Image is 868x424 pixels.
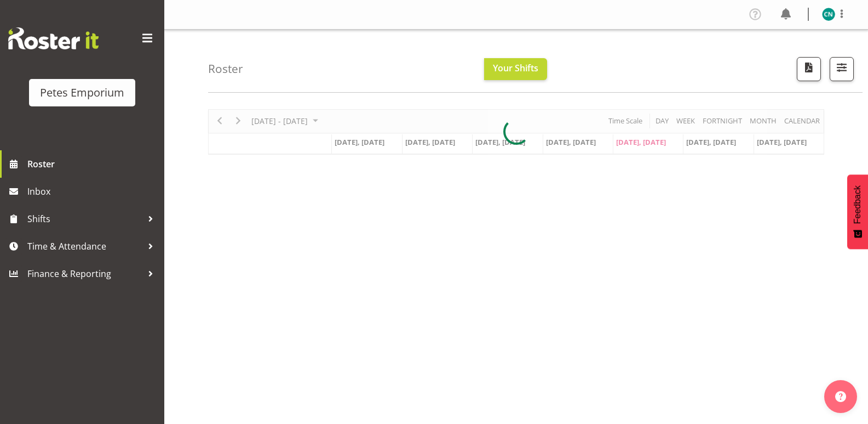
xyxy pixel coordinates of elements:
span: Inbox [27,183,159,200]
button: Your Shifts [484,58,547,80]
span: Roster [27,156,159,172]
button: Filter Shifts [830,57,854,81]
img: christine-neville11214.jpg [822,8,835,21]
span: Finance & Reporting [27,265,142,282]
div: Petes Emporium [40,84,124,101]
img: Rosterit website logo [8,27,99,49]
h4: Roster [208,63,243,75]
button: Download a PDF of the roster according to the set date range. [797,57,821,81]
span: Time & Attendance [27,238,142,255]
span: Shifts [27,211,142,227]
span: Your Shifts [493,62,538,74]
img: help-xxl-2.png [835,391,846,402]
span: Feedback [853,185,863,224]
button: Feedback - Show survey [847,174,868,249]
